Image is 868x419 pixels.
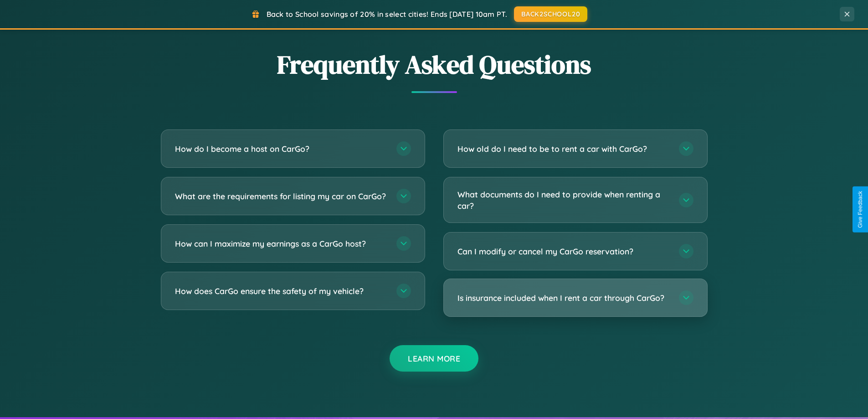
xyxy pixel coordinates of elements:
[175,238,387,249] h3: How can I maximize my earnings as a CarGo host?
[514,6,587,22] button: BACK2SCHOOL20
[457,143,670,155] h3: How old do I need to be to rent a car with CarGo?
[175,191,387,202] h3: What are the requirements for listing my car on CarGo?
[457,292,670,304] h3: Is insurance included when I rent a car through CarGo?
[457,189,670,211] h3: What documents do I need to provide when renting a car?
[390,345,478,372] button: Learn More
[857,191,863,228] div: Give Feedback
[175,285,387,297] h3: How does CarGo ensure the safety of my vehicle?
[161,47,708,82] h2: Frequently Asked Questions
[267,10,507,19] span: Back to School savings of 20% in select cities! Ends [DATE] 10am PT.
[175,143,387,155] h3: How do I become a host on CarGo?
[457,246,670,257] h3: Can I modify or cancel my CarGo reservation?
